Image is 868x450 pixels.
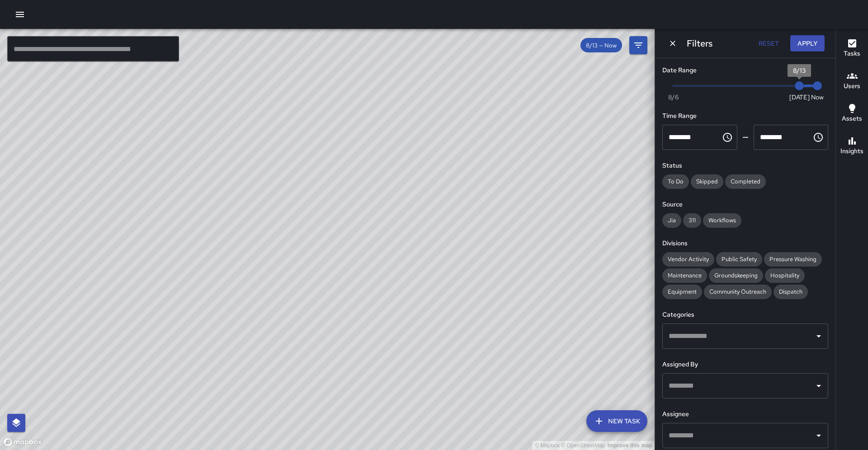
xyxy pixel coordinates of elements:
button: Open [812,380,825,392]
span: Maintenance [662,272,707,279]
div: 311 [683,213,701,228]
span: Dispatch [774,288,808,295]
span: Equipment [662,288,702,295]
div: Community Outreach [704,285,772,299]
span: Groundskeeping [709,272,763,279]
button: Open [812,330,825,342]
h6: Assigned By [662,360,828,370]
span: Community Outreach [704,288,772,295]
button: Tasks [836,33,868,65]
h6: Assignee [662,409,828,419]
h6: Filters [687,36,712,51]
h6: Categories [662,310,828,320]
button: Choose time, selected time is 12:00 AM [718,128,736,146]
h6: Assets [842,114,862,124]
div: Equipment [662,285,702,299]
span: 8/13 — Now [580,42,622,49]
span: 8/13 [793,66,806,75]
span: Public Safety [716,255,762,263]
div: To Do [662,174,689,189]
h6: Divisions [662,239,828,248]
div: Skipped [691,174,723,189]
h6: Status [662,161,828,171]
div: Pressure Washing [764,252,822,267]
button: Filters [629,36,647,54]
span: 311 [683,216,701,224]
span: To Do [662,178,689,185]
span: Skipped [691,178,723,185]
span: Pressure Washing [764,255,822,263]
button: Open [812,429,825,442]
span: 8/6 [668,93,679,102]
button: Users [836,65,868,98]
h6: Insights [840,146,863,156]
span: Vendor Activity [662,255,714,263]
span: Workflows [703,216,741,224]
div: Jia [662,213,681,228]
h6: Time Range [662,111,828,121]
h6: Date Range [662,66,828,75]
button: Assets [836,98,868,130]
div: Completed [725,174,766,189]
h6: Users [844,81,860,91]
div: Hospitality [765,268,805,283]
button: Apply [790,35,825,52]
div: Groundskeeping [709,268,763,283]
span: Jia [662,216,681,224]
button: New Task [586,410,647,432]
div: Public Safety [716,252,762,267]
span: Now [811,93,824,102]
div: Workflows [703,213,741,228]
span: Hospitality [765,272,805,279]
span: [DATE] [789,93,810,102]
div: Vendor Activity [662,252,714,267]
span: Completed [725,178,766,185]
div: Maintenance [662,268,707,283]
h6: Source [662,200,828,210]
button: Reset [754,35,783,52]
button: Dismiss [666,37,679,50]
button: Choose time, selected time is 11:59 PM [809,128,827,146]
button: Insights [836,130,868,163]
h6: Tasks [844,49,860,59]
div: Dispatch [774,285,808,299]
